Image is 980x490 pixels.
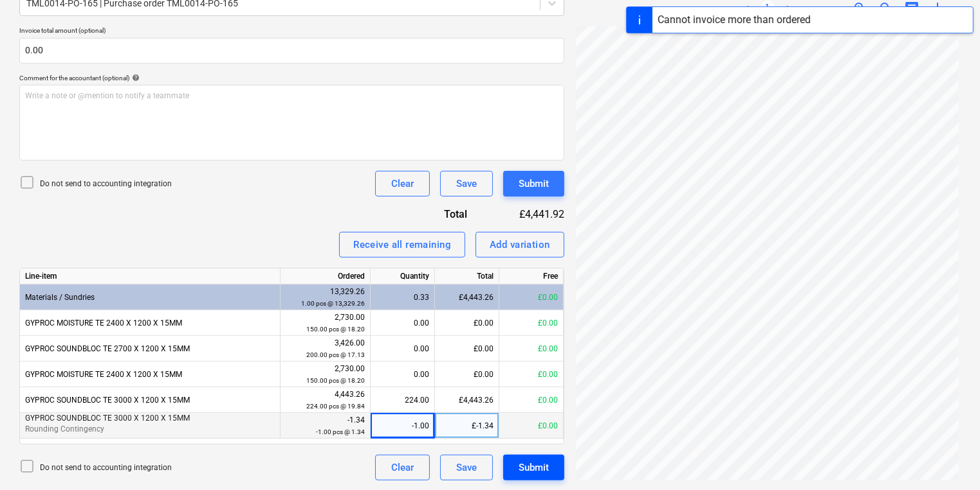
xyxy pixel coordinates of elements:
div: 0.33 [376,284,429,310]
span: Rounding Contingency [25,424,104,433]
div: 4,443.26 [286,389,365,412]
p: Do not send to accounting integration [40,179,172,189]
button: Clear [375,171,430,197]
small: -1.00 pcs @ 1.34 [316,428,365,435]
small: 200.00 pcs @ 17.13 [306,351,365,358]
div: Save [456,175,477,192]
button: Clear [375,455,430,480]
div: 0.00 [376,362,429,387]
button: Save [440,171,493,197]
iframe: Chat Widget [916,428,980,490]
small: 1.00 pcs @ 13,329.26 [301,300,365,307]
div: Clear [391,175,414,192]
div: Quantity [371,268,435,284]
small: 224.00 pcs @ 19.84 [306,403,365,410]
div: £0.00 [499,310,564,336]
div: £4,443.26 [435,284,499,310]
span: Materials / Sundries [25,293,95,302]
div: -1.00 [376,413,429,439]
div: Add variation [490,236,550,253]
div: 2,730.00 [286,363,365,387]
span: help [129,74,140,82]
div: Clear [391,459,414,476]
div: Free [499,268,564,284]
p: Do not send to accounting integration [40,462,172,473]
div: £0.00 [499,284,564,310]
input: Invoice total amount (optional) [19,38,564,64]
div: £0.00 [435,362,499,387]
div: £0.00 [499,336,564,362]
div: £0.00 [435,336,499,362]
div: Total [397,207,488,222]
div: £0.00 [499,362,564,387]
div: Comment for the accountant (optional) [19,74,564,82]
div: £-1.34 [435,413,499,439]
div: -1.34 [286,414,365,438]
small: 150.00 pcs @ 18.20 [306,326,365,333]
p: Invoice total amount (optional) [19,26,564,37]
button: Save [440,455,493,480]
button: Receive all remaining [339,232,465,258]
div: £4,443.26 [435,387,499,413]
div: GYPROC MOISTURE TE 2400 X 1200 X 15MM [20,310,281,336]
div: 0.00 [376,310,429,336]
div: 224.00 [376,387,429,413]
div: Save [456,459,477,476]
div: Total [435,268,499,284]
button: Add variation [476,232,564,258]
div: 2,730.00 [286,311,365,335]
small: 150.00 pcs @ 18.20 [306,377,365,384]
div: £0.00 [499,413,564,439]
button: Submit [503,455,564,480]
div: £0.00 [435,310,499,336]
span: GYPROC SOUNDBLOC TE 3000 X 1200 X 15MM [25,414,190,423]
div: 3,426.00 [286,337,365,361]
div: Cannot invoice more than ordered [658,12,811,28]
div: GYPROC SOUNDBLOC TE 3000 X 1200 X 15MM [20,387,281,413]
div: Line-item [20,268,281,284]
div: GYPROC MOISTURE TE 2400 X 1200 X 15MM [20,362,281,387]
div: £0.00 [499,387,564,413]
div: £4,441.92 [488,207,564,222]
div: 0.00 [376,336,429,362]
div: Ordered [281,268,371,284]
div: GYPROC SOUNDBLOC TE 2700 X 1200 X 15MM [20,336,281,362]
button: Submit [503,171,564,197]
div: Receive all remaining [353,236,451,253]
div: Submit [519,459,549,476]
div: 13,329.26 [286,286,365,310]
div: Submit [519,175,549,192]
